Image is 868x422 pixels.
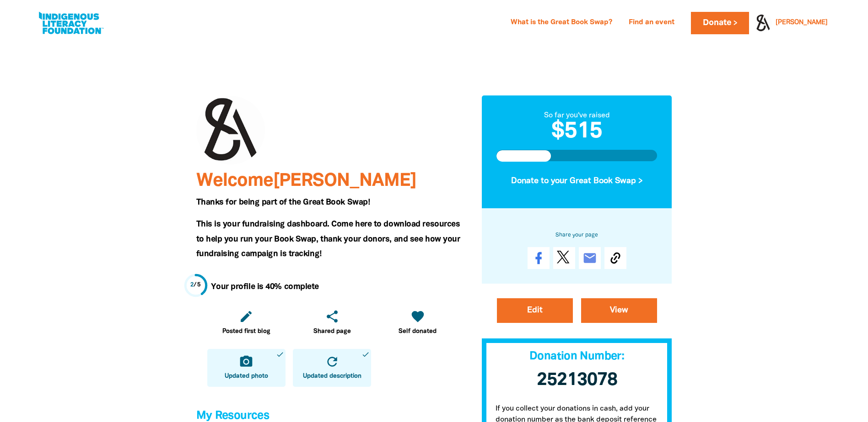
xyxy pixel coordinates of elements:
a: Edit [497,299,573,323]
button: Copy Link [604,248,626,269]
a: Donate [691,12,749,34]
span: 25213078 [537,372,617,389]
i: done [276,350,284,359]
button: Donate to your Great Book Swap > [496,169,658,194]
span: Thanks for being part of the Great Book Swap! [196,199,370,206]
a: What is the Great Book Swap? [505,16,618,30]
h6: Share your page [496,230,658,240]
span: Updated photo [225,372,268,381]
a: Find an event [623,16,680,30]
a: shareShared page [293,304,371,342]
span: Self donated [399,327,437,336]
i: camera_alt [239,354,253,369]
span: Shared page [313,327,351,336]
i: edit [239,309,253,324]
strong: Your profile is 40% complete [211,283,319,290]
a: [PERSON_NAME] [776,20,828,26]
i: share [325,309,340,324]
span: Welcome [PERSON_NAME] [196,173,416,190]
span: My Resources [196,411,270,421]
a: refreshUpdated descriptiondone [293,349,371,387]
a: Share [528,248,550,269]
span: Donation Number: [529,352,624,362]
a: Post [553,248,575,269]
span: This is your fundraising dashboard. Come here to download resources to help you run your Book Swa... [196,221,460,258]
h2: $515 [496,121,658,143]
div: / 5 [190,281,201,290]
span: Updated description [303,372,361,381]
i: refresh [325,354,340,369]
i: favorite [410,309,425,324]
div: So far you've raised [496,111,658,121]
i: email [582,251,597,266]
a: favoriteSelf donated [378,304,457,342]
i: done [361,350,370,359]
a: View [581,299,657,323]
a: camera_altUpdated photodone [207,349,286,387]
span: Posted first blog [222,327,270,336]
a: editPosted first blog [207,304,286,342]
a: email [579,248,601,269]
span: 2 [190,282,194,288]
